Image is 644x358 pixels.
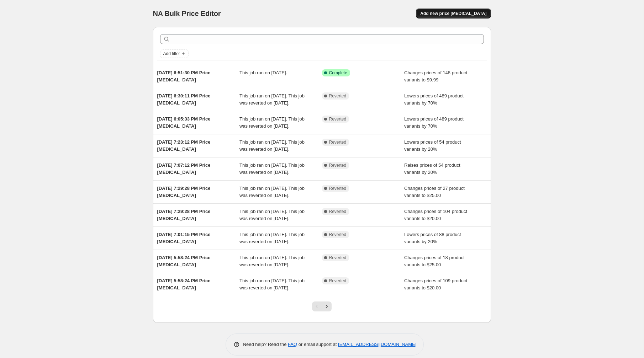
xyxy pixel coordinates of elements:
[243,342,288,347] span: Need help? Read the
[329,278,347,284] span: Reverted
[239,209,305,221] span: This job ran on [DATE]. This job was reverted on [DATE].
[329,162,347,168] span: Reverted
[239,186,305,198] span: This job ran on [DATE]. This job was reverted on [DATE].
[404,186,465,198] span: Changes prices of 27 product variants to $25.00
[404,116,464,129] span: Lowers prices of 489 product variants by 70%
[157,186,211,198] span: [DATE] 7:29:28 PM Price [MEDICAL_DATA]
[239,139,305,152] span: This job ran on [DATE]. This job was reverted on [DATE].
[404,278,467,290] span: Changes prices of 109 product variants to $20.00
[239,116,305,129] span: This job ran on [DATE]. This job was reverted on [DATE].
[404,209,467,221] span: Changes prices of 104 product variants to $20.00
[420,11,486,16] span: Add new price [MEDICAL_DATA]
[329,116,347,122] span: Reverted
[329,232,347,237] span: Reverted
[404,232,461,244] span: Lowers prices of 88 product variants by 20%
[157,209,211,221] span: [DATE] 7:29:28 PM Price [MEDICAL_DATA]
[157,162,211,175] span: [DATE] 7:07:12 PM Price [MEDICAL_DATA]
[239,70,287,75] span: This job ran on [DATE].
[329,93,347,99] span: Reverted
[153,10,221,17] span: NA Bulk Price Editor
[157,139,211,152] span: [DATE] 7:23:12 PM Price [MEDICAL_DATA]
[404,162,460,175] span: Raises prices of 54 product variants by 20%
[157,116,211,129] span: [DATE] 6:05:33 PM Price [MEDICAL_DATA]
[404,255,465,267] span: Changes prices of 18 product variants to $25.00
[416,9,491,18] button: Add new price [MEDICAL_DATA]
[157,93,211,106] span: [DATE] 6:30:11 PM Price [MEDICAL_DATA]
[329,139,347,145] span: Reverted
[239,162,305,175] span: This job ran on [DATE]. This job was reverted on [DATE].
[239,232,305,244] span: This job ran on [DATE]. This job was reverted on [DATE].
[322,301,332,311] button: Next
[312,301,332,311] nav: Pagination
[157,278,211,290] span: [DATE] 5:58:24 PM Price [MEDICAL_DATA]
[239,255,305,267] span: This job ran on [DATE]. This job was reverted on [DATE].
[404,139,461,152] span: Lowers prices of 54 product variants by 20%
[338,342,416,347] a: [EMAIL_ADDRESS][DOMAIN_NAME]
[157,232,211,244] span: [DATE] 7:01:15 PM Price [MEDICAL_DATA]
[329,186,347,191] span: Reverted
[163,51,180,57] span: Add filter
[288,342,297,347] a: FAQ
[239,93,305,106] span: This job ran on [DATE]. This job was reverted on [DATE].
[329,70,347,76] span: Complete
[329,209,347,214] span: Reverted
[157,255,211,267] span: [DATE] 5:58:24 PM Price [MEDICAL_DATA]
[404,93,464,106] span: Lowers prices of 489 product variants by 70%
[404,70,467,82] span: Changes prices of 148 product variants to $9.99
[329,255,347,261] span: Reverted
[239,278,305,290] span: This job ran on [DATE]. This job was reverted on [DATE].
[157,70,211,82] span: [DATE] 6:51:30 PM Price [MEDICAL_DATA]
[160,49,189,58] button: Add filter
[297,342,338,347] span: or email support at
